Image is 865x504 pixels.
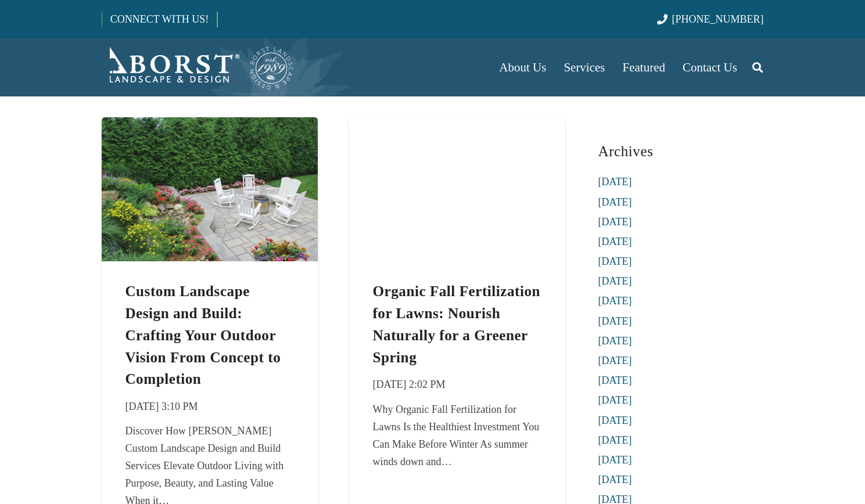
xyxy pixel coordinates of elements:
[125,398,198,415] time: 24 September 2025 at 15:10:58 America/New_York
[598,454,632,466] a: [DATE]
[372,376,445,393] time: 20 September 2025 at 14:02:43 America/New_York
[598,216,632,228] a: [DATE]
[349,120,565,132] a: Organic Fall Fertilization for Lawns: Nourish Naturally for a Greener Spring
[598,196,632,208] a: [DATE]
[746,53,769,82] a: Search
[598,335,632,347] a: [DATE]
[102,117,318,261] img: White rocking chairs circled around a fire pit on a stone patio surrounded by lush landscaping
[598,295,632,307] a: [DATE]
[598,375,632,386] a: [DATE]
[598,236,632,247] a: [DATE]
[598,355,632,366] a: [DATE]
[598,434,632,446] a: [DATE]
[657,13,763,25] a: [PHONE_NUMBER]
[598,474,632,485] a: [DATE]
[102,120,318,132] a: Custom Landscape Design and Build: Crafting Your Outdoor Vision From Concept to Completion
[490,38,555,96] a: About Us
[674,38,746,96] a: Contact Us
[623,60,665,74] span: Featured
[598,275,632,287] a: [DATE]
[563,60,605,74] span: Services
[598,315,632,327] a: [DATE]
[102,5,217,33] a: CONNECT WITH US!
[598,176,632,188] a: [DATE]
[125,283,281,387] a: Custom Landscape Design and Build: Crafting Your Outdoor Vision From Concept to Completion
[372,283,540,365] a: Organic Fall Fertilization for Lawns: Nourish Naturally for a Greener Spring
[598,394,632,406] a: [DATE]
[372,401,541,470] div: Why Organic Fall Fertilization for Lawns Is the Healthiest Investment You Can Make Before Winter ...
[555,38,613,96] a: Services
[683,60,737,74] span: Contact Us
[102,44,295,91] a: Borst-Logo
[614,38,674,96] a: Featured
[499,60,546,74] span: About Us
[672,13,764,25] span: [PHONE_NUMBER]
[598,255,632,267] a: [DATE]
[598,415,632,426] a: [DATE]
[598,138,764,164] h3: Archives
